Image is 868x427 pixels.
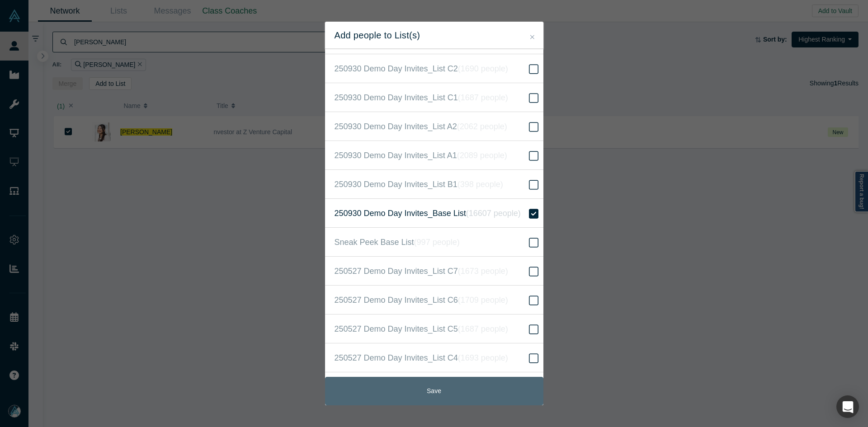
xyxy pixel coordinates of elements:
[335,91,508,104] span: 250930 Demo Day Invites_List C1
[335,207,521,220] span: 250930 Demo Day Invites_Base List
[458,267,508,276] i: ( 1673 people )
[458,93,508,102] i: ( 1687 people )
[414,238,460,247] i: ( 997 people )
[335,323,508,335] span: 250527 Demo Day Invites_List C5
[335,352,508,364] span: 250527 Demo Day Invites_List C4
[528,32,537,42] button: Close
[335,265,508,277] span: 250527 Demo Day Invites_List C7
[458,180,503,189] i: ( 398 people )
[458,353,508,362] i: ( 1693 people )
[458,296,508,305] i: ( 1709 people )
[335,294,508,306] span: 250527 Demo Day Invites_List C6
[335,236,460,249] span: Sneak Peek Base List
[458,64,508,73] i: ( 1690 people )
[335,120,507,133] span: 250930 Demo Day Invites_List A2
[466,209,521,218] i: ( 16607 people )
[335,149,507,162] span: 250930 Demo Day Invites_List A1
[335,178,503,191] span: 250930 Demo Day Invites_List B1
[457,122,507,131] i: ( 2062 people )
[335,30,534,41] h2: Add people to List(s)
[457,151,507,160] i: ( 2089 people )
[458,324,508,333] i: ( 1687 people )
[325,377,543,405] button: Save
[335,62,508,75] span: 250930 Demo Day Invites_List C2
